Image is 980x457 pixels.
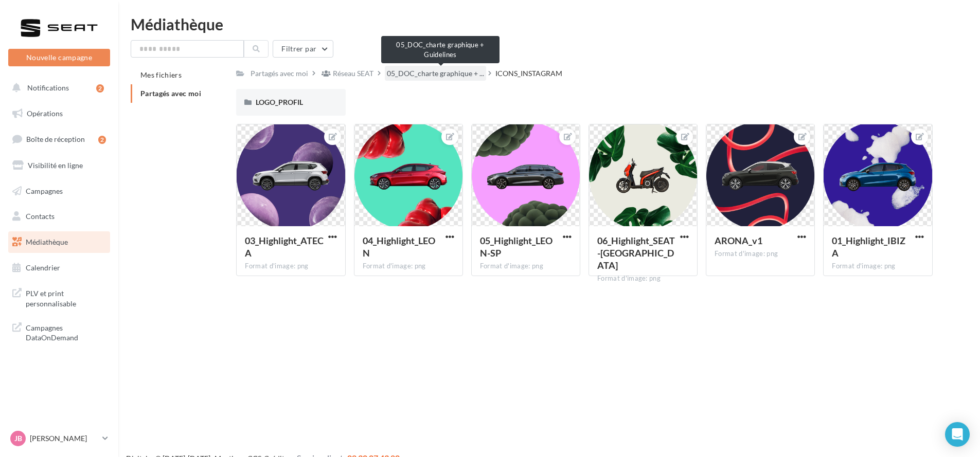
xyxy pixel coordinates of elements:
button: Filtrer par [273,40,333,58]
div: ICONS_INSTAGRAM [495,68,562,79]
span: 06_Highlight_SEAT-MO [597,235,675,271]
span: 05_Highlight_LEON-SP [480,235,553,259]
div: Format d'image: png [363,262,454,271]
span: 04_Highlight_LEON [363,235,435,259]
span: 05_DOC_charte graphique + ... [387,68,484,79]
a: JB [PERSON_NAME] [8,429,110,448]
span: 01_Highlight_IBIZA [832,235,905,259]
a: Boîte de réception2 [6,128,112,150]
a: Calendrier [6,257,112,279]
span: Calendrier [26,263,60,272]
a: Visibilité en ligne [6,155,112,176]
span: Mes fichiers [140,70,182,79]
button: Notifications 2 [6,77,108,99]
div: Médiathèque [131,16,968,32]
div: 2 [96,84,104,93]
span: Contacts [26,212,55,221]
div: Format d'image: png [480,262,572,271]
a: Médiathèque [6,231,112,253]
span: Campagnes DataOnDemand [26,321,106,343]
span: 03_Highlight_ATECA [245,235,324,259]
span: Notifications [27,83,69,92]
span: Partagés avec moi [140,89,201,98]
div: Format d'image: png [715,249,806,259]
span: ARONA_v1 [715,235,762,246]
div: 2 [98,136,106,144]
div: Format d'image: png [245,262,336,271]
a: Campagnes DataOnDemand [6,317,112,347]
span: LOGO_PROFIL [256,98,303,106]
a: Campagnes [6,180,112,202]
span: Médiathèque [26,237,68,246]
div: Format d'image: png [832,262,923,271]
span: Opérations [27,109,63,118]
button: Nouvelle campagne [8,49,110,66]
div: Réseau SEAT [333,68,373,79]
div: Partagés avec moi [251,68,308,79]
span: PLV et print personnalisable [26,286,106,308]
a: Contacts [6,206,112,227]
a: Opérations [6,103,112,124]
span: Boîte de réception [26,135,85,143]
span: JB [14,433,22,444]
a: PLV et print personnalisable [6,282,112,313]
div: Open Intercom Messenger [945,422,970,447]
div: 05_DOC_charte graphique + Guidelines [381,36,500,63]
p: [PERSON_NAME] [30,433,98,444]
span: Visibilité en ligne [28,161,83,170]
div: Format d'image: png [597,274,689,283]
span: Campagnes [26,186,63,195]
